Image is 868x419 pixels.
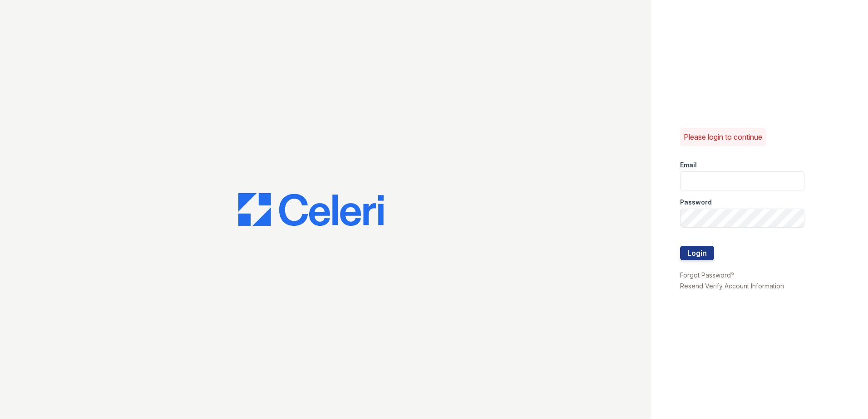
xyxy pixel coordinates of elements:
p: Please login to continue [684,132,762,142]
a: Forgot Password? [680,271,734,279]
img: CE_Logo_Blue-a8612792a0a2168367f1c8372b55b34899dd931a85d93a1a3d3e32e68fde9ad4.png [238,193,384,226]
label: Password [680,198,712,207]
a: Resend Verify Account Information [680,282,784,290]
label: Email [680,161,697,170]
button: Login [680,246,714,260]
